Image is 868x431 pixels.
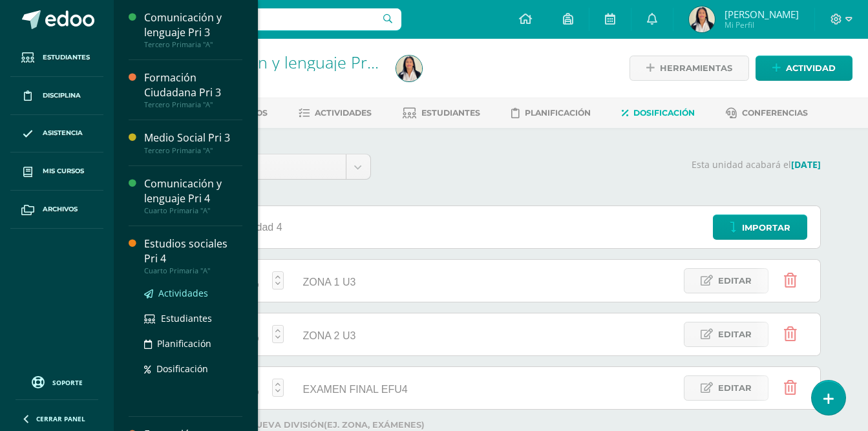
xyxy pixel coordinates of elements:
[157,337,211,350] span: Planificación
[303,384,408,395] span: EXAMEN FINAL EFU4
[742,216,790,240] span: Importar
[756,56,852,81] a: Actividad
[10,77,103,115] a: Disciplina
[725,19,799,30] span: Mi Perfil
[324,420,425,430] strong: (ej. Zona, Exámenes)
[10,152,103,191] a: Mis cursos
[43,52,90,63] span: Estudiantes
[713,215,807,240] a: Importar
[144,237,242,266] div: Estudios sociales Pri 4
[633,108,695,118] span: Dosificación
[158,287,208,299] span: Actividades
[725,8,799,21] span: [PERSON_NAME]
[52,378,83,387] span: Soporte
[144,10,242,40] div: Comunicación y lenguaje Pri 3
[43,166,84,176] span: Mis cursos
[144,40,242,49] div: Tercero Primaria "A"
[303,330,356,341] span: ZONA 2 U3
[144,131,242,145] div: Medio Social Pri 3
[144,70,242,100] div: Formación Ciudadana Pri 3
[10,191,103,229] a: Archivos
[144,206,242,215] div: Cuarto Primaria "A"
[386,159,821,171] p: Esta unidad acabará el
[163,53,381,71] h1: Comunicación y lenguaje Pri 4
[144,10,242,49] a: Comunicación y lenguaje Pri 3Tercero Primaria "A"
[16,373,98,390] a: Soporte
[660,56,732,80] span: Herramientas
[726,103,808,123] a: Conferencias
[303,277,356,288] span: ZONA 1 U3
[718,376,752,400] span: Editar
[144,176,242,206] div: Comunicación y lenguaje Pri 4
[315,108,372,118] span: Actividades
[718,322,752,346] span: Editar
[689,6,715,32] img: efadfde929624343223942290f925837.png
[144,286,242,300] a: Actividades
[144,100,242,109] div: Tercero Primaria "A"
[36,414,85,423] span: Cerrar panel
[228,206,295,248] div: Unidad 4
[144,266,242,275] div: Cuarto Primaria "A"
[163,71,381,83] div: Cuarto Primaria 'A'
[187,420,821,430] label: Agrega una nueva división
[10,39,103,77] a: Estudiantes
[525,108,591,118] span: Planificación
[791,158,821,171] strong: [DATE]
[421,108,480,118] span: Estudiantes
[396,56,422,81] img: efadfde929624343223942290f925837.png
[122,8,401,30] input: Busca un usuario...
[144,176,242,215] a: Comunicación y lenguaje Pri 4Cuarto Primaria "A"
[43,204,78,215] span: Archivos
[144,311,242,326] a: Estudiantes
[622,103,695,123] a: Dosificación
[630,56,749,81] a: Herramientas
[718,269,752,293] span: Editar
[162,154,370,179] a: Unidad 4
[511,103,591,123] a: Planificación
[299,103,372,123] a: Actividades
[10,115,103,153] a: Asistencia
[144,70,242,109] a: Formación Ciudadana Pri 3Tercero Primaria "A"
[742,108,808,118] span: Conferencias
[163,51,385,73] a: Comunicación y lenguaje Pri 4
[786,56,836,80] span: Actividad
[161,312,212,324] span: Estudiantes
[144,336,242,351] a: Planificación
[156,363,208,375] span: Dosificación
[144,146,242,155] div: Tercero Primaria "A"
[43,90,81,101] span: Disciplina
[144,361,242,376] a: Dosificación
[43,128,83,138] span: Asistencia
[144,131,242,154] a: Medio Social Pri 3Tercero Primaria "A"
[403,103,480,123] a: Estudiantes
[144,237,242,275] a: Estudios sociales Pri 4Cuarto Primaria "A"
